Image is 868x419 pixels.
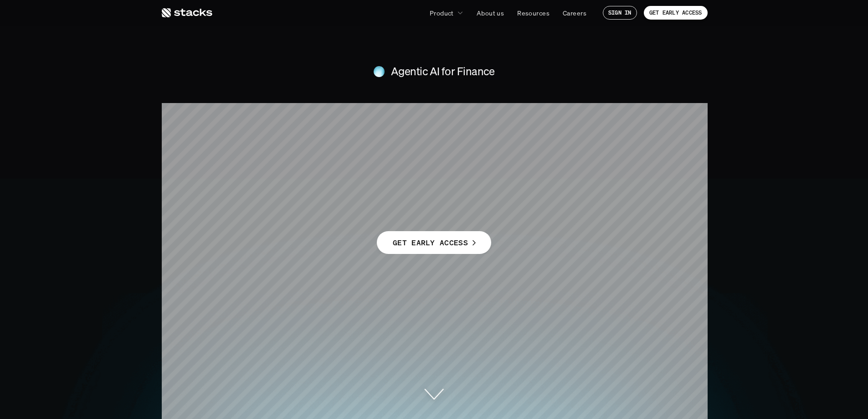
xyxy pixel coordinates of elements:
span: t [417,111,430,155]
span: T [257,155,283,199]
span: i [567,155,577,199]
span: T [256,111,282,155]
a: About us [471,5,509,21]
span: d [457,155,480,199]
span: y [590,155,611,199]
span: h [282,111,305,155]
span: i [430,111,440,155]
p: GET EARLY ACCESS [393,236,468,249]
span: u [574,111,597,155]
span: a [304,155,324,199]
a: Careers [557,5,592,21]
p: Product [430,8,454,18]
span: r [461,111,476,155]
p: GET EARLY ACCESS [649,10,702,16]
span: r [357,111,372,155]
span: f [505,111,519,155]
span: o [483,111,505,155]
a: GET EARLY ACCESS [377,231,491,254]
a: GET EARLY ACCESS [644,6,708,20]
span: r [597,111,612,155]
span: c [503,155,523,199]
span: m [324,155,362,199]
span: P [395,155,420,199]
span: r [420,155,435,199]
span: e [441,111,461,155]
span: s [370,155,388,199]
span: e [306,111,326,155]
h4: Agentic AI for Finance [391,64,494,79]
span: e [283,155,303,199]
span: i [536,155,546,199]
p: Careers [563,8,586,18]
span: o [552,111,574,155]
p: Resources [517,8,550,18]
span: t [523,155,535,199]
span: t [577,155,590,199]
span: F [333,111,357,155]
a: SIGN IN [603,6,637,20]
span: u [480,155,503,199]
p: SIGN IN [608,10,632,16]
span: ’ [362,155,370,199]
a: Resources [512,5,555,21]
span: n [394,111,417,155]
span: v [546,155,567,199]
span: Y [526,111,552,155]
span: o [435,155,457,199]
span: o [372,111,394,155]
p: About us [477,8,504,18]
